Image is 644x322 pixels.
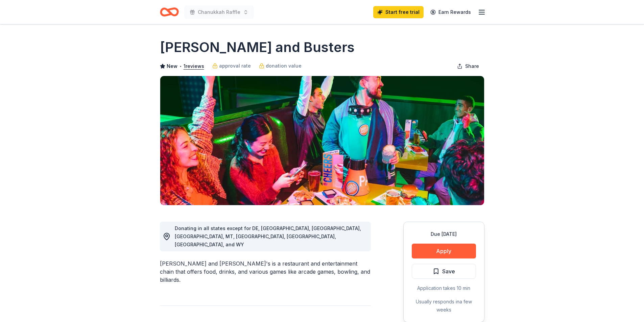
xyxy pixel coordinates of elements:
[412,298,476,314] div: Usually responds in a few weeks
[412,230,476,238] div: Due [DATE]
[259,62,302,70] a: donation value
[373,6,424,18] a: Start free trial
[219,62,251,70] span: approval rate
[160,38,355,57] h1: [PERSON_NAME] and Busters
[175,225,361,247] span: Donating in all states except for DE, [GEOGRAPHIC_DATA], [GEOGRAPHIC_DATA], [GEOGRAPHIC_DATA], MT...
[412,264,476,279] button: Save
[160,259,371,284] div: [PERSON_NAME] and [PERSON_NAME]'s is a restaurant and entertainment chain that offers food, drink...
[465,62,479,70] span: Share
[452,59,484,73] button: Share
[198,8,240,16] span: Chanukkah Raffle
[167,62,177,70] span: New
[412,284,476,292] div: Application takes 10 min
[212,62,251,70] a: approval rate
[160,4,179,20] a: Home
[412,244,476,258] button: Apply
[179,64,182,69] span: •
[426,6,475,18] a: Earn Rewards
[160,76,484,205] img: Image for Dave and Busters
[266,62,302,70] span: donation value
[442,267,455,276] span: Save
[184,62,204,70] button: 1reviews
[184,5,254,19] button: Chanukkah Raffle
